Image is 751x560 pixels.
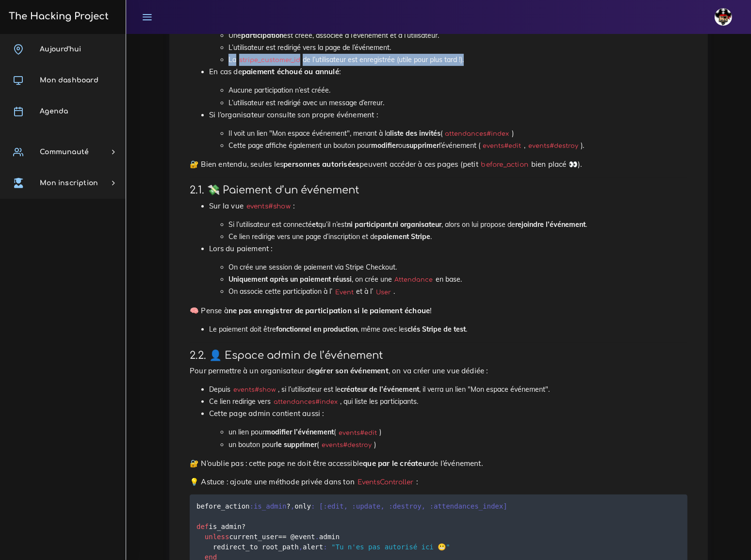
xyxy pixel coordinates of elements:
[209,109,687,121] p: Si l’organisateur consulte son propre événement :
[347,220,391,229] strong: ni participant
[315,533,319,541] span: .
[291,502,294,510] span: ,
[478,160,531,170] code: before_action
[205,533,229,541] span: unless
[525,141,581,151] code: events#destroy
[480,141,524,151] code: events#edit
[229,97,687,109] li: L’utilisateur est redirigé avec un message d’erreur.
[190,184,687,196] h3: 2.1. 💸 Paiement d’un événement
[371,141,398,150] strong: modifier
[319,502,323,510] span: [
[40,108,68,115] span: Agenda
[344,502,348,510] span: ,
[503,502,507,510] span: ]
[276,325,358,334] strong: fonctionnel en production
[244,201,293,211] code: events#show
[276,440,317,449] strong: le supprimer
[241,31,283,40] strong: participation
[190,365,687,377] p: Pour permettre à un organisateur de , on va créer une vue dédiée :
[389,502,421,510] span: :destroy
[209,396,687,408] li: Ce lien redirige vers , qui liste les participants.
[380,502,384,510] span: ,
[408,325,466,334] strong: clés Stripe de test
[40,46,81,53] span: Aujourd'hui
[190,159,687,170] p: 🔐 Bien entendu, seules les peuvent accéder à ces pages (petit bien placé 👀).
[190,476,687,488] p: 💡 Astuce : ajoute une méthode privée dans ton :
[283,160,359,169] strong: personnes autorisées
[392,275,436,285] code: Attendance
[515,220,586,229] strong: rejoindre l’événement
[331,543,450,551] span: "Tu n'es pas autorisé ici 😬"
[209,384,687,396] li: Depuis , si l’utilisateur est le , il verra un lien "Mon espace événement".
[229,54,687,66] li: La de l’utilisateur est enregistrée (utile pour plus tard !).
[229,140,687,152] li: Cette page affiche également un bouton pour ou l’événement ( , ).
[229,84,687,96] li: Aucune participation n’est créée.
[323,502,343,510] span: :edit
[209,323,687,336] li: Le paiement doit être , même avec les .
[209,200,687,212] p: Sur la vue :
[40,77,98,84] span: Mon dashboard
[390,129,441,138] strong: liste des invités
[378,232,430,241] strong: paiement Stripe
[229,286,687,298] li: On associe cette participation à l’ et à l’ .
[311,502,315,510] span: :
[271,397,340,407] code: attendances#index
[229,275,352,284] strong: Uniquement après un paiement réussi
[190,305,687,317] p: 🧠 Pense à !
[236,55,303,65] code: stripe_customer_id
[278,533,287,541] span: ==
[406,141,439,150] strong: supprimer
[250,502,287,510] span: :is_admin
[209,66,687,78] p: En cas de :
[355,477,416,487] code: EventsController
[352,502,380,510] span: :update
[286,502,290,510] span: ?
[190,458,687,469] p: 🔐 N’oublie pas : cette page ne doit être accessible de l’événement.
[242,67,339,76] strong: paiement échoué ou annulé
[190,350,687,362] h3: 2.2. 👤 Espace admin de l’événement
[363,459,430,468] strong: que par le créateur
[430,502,504,510] span: :attendances_index
[319,440,374,450] code: events#destroy
[229,42,687,54] li: L’utilisateur est redirigé vers la page de l’événement.
[196,523,209,530] span: def
[392,220,441,229] strong: ni organisateur
[40,148,89,156] span: Communauté
[242,523,245,530] span: ?
[229,128,687,140] li: Il voit un lien "Mon espace événement", menant à la ( )
[715,8,732,26] img: avatar
[40,179,98,187] span: Mon inscription
[332,288,356,297] code: Event
[229,231,687,243] li: Ce lien redirige vers une page d’inscription et de .
[315,366,389,375] strong: gérer son événement
[442,129,512,139] code: attendances#index
[229,273,687,286] li: , on crée une en base.
[336,428,379,438] code: events#edit
[265,428,334,436] strong: modifier l’événement
[209,408,687,419] p: Cette page admin contient aussi :
[229,219,687,231] li: Si l’utilisateur est connecté qu’il n’est , , alors on lui propose de .
[229,306,430,315] strong: ne pas enregistrer de participation si le paiement échoue
[312,220,318,229] strong: et
[230,385,278,395] code: events#show
[229,30,687,42] li: Une est créée, associée à l’événement et à l’utilisateur.
[229,426,687,438] li: un lien pour ( )
[341,385,419,394] strong: créateur de l’événement
[6,11,109,22] h3: The Hacking Project
[209,243,687,255] p: Lors du paiement :
[323,543,327,551] span: :
[299,543,303,551] span: ,
[229,439,687,451] li: un bouton pour ( )
[373,288,393,297] code: User
[229,261,687,273] li: On crée une session de paiement via Stripe Checkout.
[291,533,315,541] span: @event
[422,502,425,510] span: ,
